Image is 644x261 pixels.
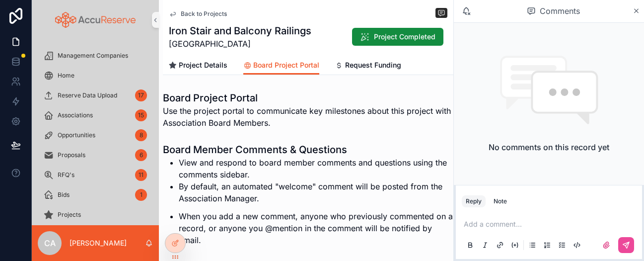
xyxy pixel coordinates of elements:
[38,47,153,65] a: Management Companies
[335,56,401,76] a: Request Funding
[169,24,311,38] h1: Iron Stair and Balcony Railings
[38,87,153,104] a: Reserve Data Upload17
[540,5,580,17] span: Comments
[462,195,486,207] button: Reply
[58,171,74,179] span: RFQ's
[169,10,227,18] a: Back to Projects
[135,189,147,201] div: 1
[489,141,609,153] h2: No comments on this record yet
[163,91,453,105] h1: Board Project Portal
[490,195,511,207] button: Note
[38,186,153,204] a: Bids1
[179,157,453,180] li: View and respond to board member comments and questions using the comments sidebar.
[352,28,443,46] button: Project Completed
[179,60,227,70] span: Project Details
[163,105,453,129] span: Use the project portal to communicate key milestones about this project with Association Board Me...
[58,131,95,139] span: Opportunities
[169,56,227,76] a: Project Details
[32,40,159,225] div: scrollable content
[181,10,227,18] span: Back to Projects
[44,237,56,249] span: CA
[70,238,127,248] p: [PERSON_NAME]
[135,129,147,141] div: 8
[135,169,147,181] div: 11
[58,211,81,219] span: Projects
[58,151,85,159] span: Proposals
[58,72,74,80] span: Home
[135,149,147,161] div: 6
[163,143,453,157] h1: Board Member Comments & Questions
[38,206,153,224] a: Projects
[58,52,128,60] span: Management Companies
[179,180,453,204] p: By default, an automated "welcome" comment will be posted from the Association Manager.
[38,126,153,144] a: Opportunities8
[169,38,311,50] span: [GEOGRAPHIC_DATA]
[243,56,319,75] a: Board Project Portal
[38,67,153,85] a: Home
[345,60,401,70] span: Request Funding
[58,91,117,99] span: Reserve Data Upload
[55,12,136,28] img: App logo
[135,89,147,101] div: 17
[494,197,507,205] div: Note
[38,166,153,184] a: RFQ's11
[58,191,70,199] span: Bids
[38,146,153,164] a: Proposals6
[135,109,147,121] div: 15
[38,106,153,124] a: Associations15
[374,32,435,42] span: Project Completed
[179,210,453,246] p: When you add a new comment, anyone who previously commented on a record, or anyone you @mention i...
[253,60,319,70] span: Board Project Portal
[58,111,93,119] span: Associations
